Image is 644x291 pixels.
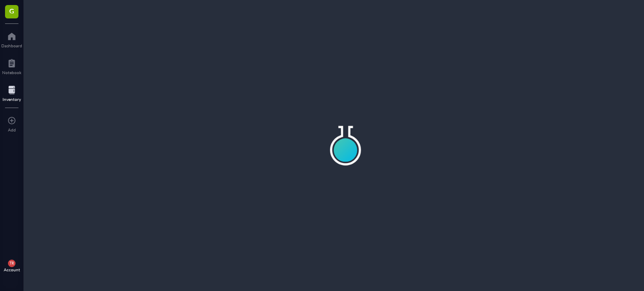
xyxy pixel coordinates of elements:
div: Inventory [3,97,21,102]
div: Dashboard [1,43,22,48]
a: Dashboard [1,30,22,48]
span: G [9,5,14,16]
div: Account [4,267,20,272]
div: Add [8,127,16,132]
div: Notebook [2,70,21,75]
span: TR [10,261,14,265]
a: Notebook [2,57,21,75]
a: Inventory [3,83,21,102]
